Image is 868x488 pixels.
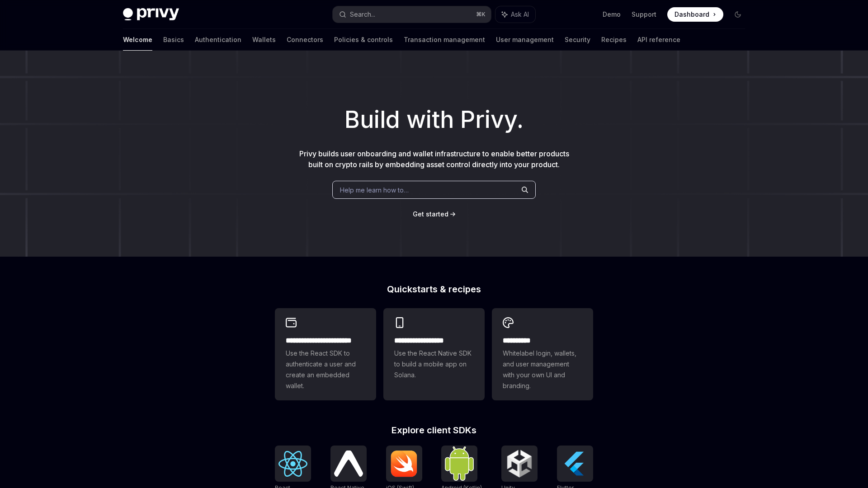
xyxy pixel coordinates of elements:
[278,451,307,477] img: React
[565,29,590,51] a: Security
[286,348,365,391] span: Use the React SDK to authenticate a user and create an embedded wallet.
[334,450,363,476] img: React Native
[603,10,621,19] a: Demo
[505,449,534,478] img: Unity
[637,29,680,51] a: API reference
[413,210,448,218] span: Get started
[123,8,179,21] img: dark logo
[404,29,485,51] a: Transaction management
[511,10,529,19] span: Ask AI
[492,308,593,400] a: **** *****Whitelabel login, wallets, and user management with your own UI and branding.
[413,210,448,219] a: Get started
[340,185,409,195] span: Help me learn how to…
[195,29,241,51] a: Authentication
[123,29,152,51] a: Welcome
[275,285,593,294] h2: Quickstarts & recipes
[394,348,474,380] span: Use the React Native SDK to build a mobile app on Solana.
[350,9,375,20] div: Search...
[495,6,535,23] button: Ask AI
[632,10,656,19] a: Support
[667,7,723,22] a: Dashboard
[496,29,554,51] a: User management
[561,449,590,478] img: Flutter
[275,426,593,435] h2: Explore client SDKs
[601,29,627,51] a: Recipes
[163,29,184,51] a: Basics
[445,446,474,480] img: Android (Kotlin)
[334,29,393,51] a: Policies & controls
[675,10,709,19] span: Dashboard
[503,348,582,391] span: Whitelabel login, wallets, and user management with your own UI and branding.
[383,308,485,400] a: **** **** **** ***Use the React Native SDK to build a mobile app on Solana.
[287,29,323,51] a: Connectors
[731,7,745,22] button: Toggle dark mode
[333,6,491,23] button: Search...⌘K
[299,149,569,169] span: Privy builds user onboarding and wallet infrastructure to enable better products built on crypto ...
[476,11,486,18] span: ⌘ K
[252,29,276,51] a: Wallets
[14,102,854,137] h1: Build with Privy.
[390,450,419,477] img: iOS (Swift)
